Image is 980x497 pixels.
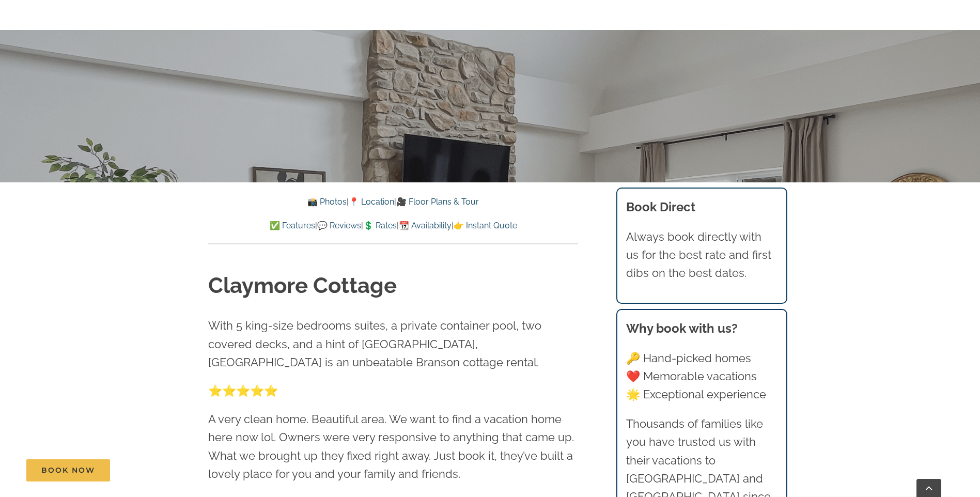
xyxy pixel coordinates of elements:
a: 📍 Location [349,197,394,207]
a: 💬 Reviews [317,221,361,230]
a: 🎥 Floor Plans & Tour [396,197,479,207]
p: A very clean home. Beautiful area. We want to find a vacation home here now lol. Owners were very... [208,410,578,483]
p: | | [208,195,578,209]
p: ⭐️⭐️⭐️⭐️⭐️ [208,382,578,400]
a: 📆 Availability [399,221,452,230]
a: ✅ Features [270,221,315,230]
span: With 5 king-size bedrooms suites, a private container pool, two covered decks, and a hint of [GEO... [208,319,541,368]
b: Book Direct [626,199,695,214]
p: 🔑 Hand-picked homes ❤️ Memorable vacations 🌟 Exceptional experience [626,349,777,404]
a: 💲 Rates [363,221,397,230]
h3: Why book with us? [626,319,777,338]
h1: Claymore Cottage [208,271,578,301]
p: | | | | [208,219,578,232]
a: 👉 Instant Quote [454,221,517,230]
a: Book Now [26,459,110,482]
a: 📸 Photos [307,197,347,207]
p: Always book directly with us for the best rate and first dibs on the best dates. [626,228,777,283]
span: Book Now [41,466,95,475]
